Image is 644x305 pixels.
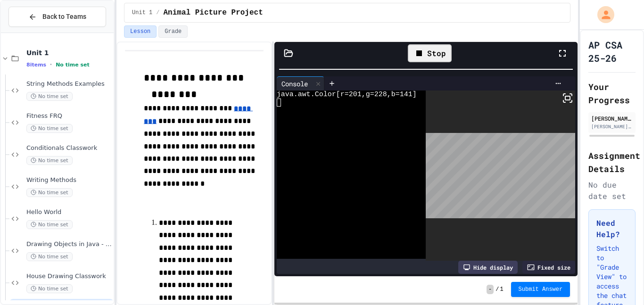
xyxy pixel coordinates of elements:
[42,12,86,22] span: Back to Teams
[124,25,157,38] button: Lesson
[156,9,159,16] span: /
[408,44,452,62] div: Stop
[487,285,494,294] span: -
[596,217,627,240] h3: Need Help?
[588,80,636,107] h2: Your Progress
[164,7,263,18] span: Animal Picture Project
[495,286,499,293] span: /
[132,9,152,16] span: Unit 1
[26,176,112,184] span: Writing Methods
[588,38,636,65] h1: AP CSA 25-26
[588,149,636,175] h2: Assignment Details
[50,61,52,68] span: •
[588,179,636,202] div: No due date set
[587,4,617,25] div: My Account
[26,252,73,261] span: No time set
[8,7,106,27] button: Back to Teams
[56,62,90,68] span: No time set
[26,208,112,216] span: Hello World
[26,144,112,152] span: Conditionals Classwork
[26,124,73,133] span: No time set
[26,188,73,197] span: No time set
[26,49,112,57] span: Unit 1
[500,286,503,293] span: 1
[26,272,112,280] span: House Drawing Classwork
[26,220,73,229] span: No time set
[26,112,112,120] span: Fitness FRQ
[26,80,112,88] span: String Methods Examples
[519,286,563,293] span: Submit Answer
[591,123,633,130] div: [PERSON_NAME][EMAIL_ADDRESS][DOMAIN_NAME]
[591,114,633,123] div: [PERSON_NAME]
[26,62,46,68] span: 8 items
[26,240,112,248] span: Drawing Objects in Java - HW Playposit Code
[26,92,73,101] span: No time set
[26,156,73,165] span: No time set
[26,284,73,293] span: No time set
[511,282,570,297] button: Submit Answer
[158,25,188,38] button: Grade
